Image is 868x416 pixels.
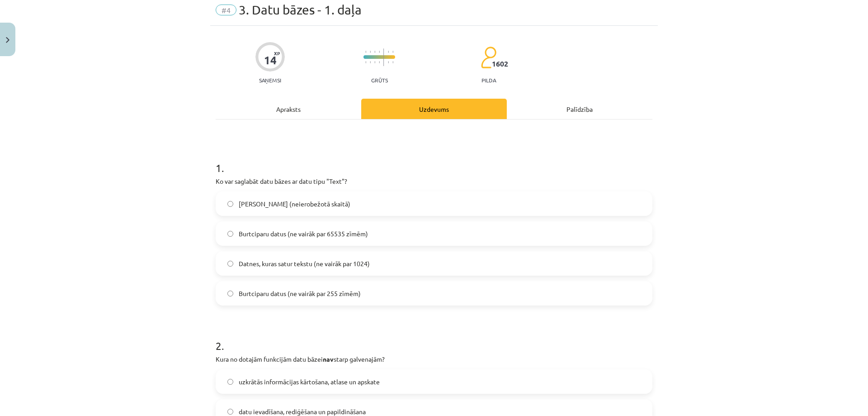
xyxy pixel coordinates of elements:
p: Ko var saglabāt datu bāzes ar datu tipu "Text"? [216,177,652,186]
div: Palīdzība [507,99,652,119]
img: icon-short-line-57e1e144782c952c97e751825c79c345078a6d821885a25fce030b3d8c18986b.svg [392,51,393,53]
input: Datnes, kuras satur tekstu (ne vairāk par 1024) [227,261,233,267]
span: Datnes, kuras satur tekstu (ne vairāk par 1024) [239,259,370,268]
img: icon-short-line-57e1e144782c952c97e751825c79c345078a6d821885a25fce030b3d8c18986b.svg [392,61,393,63]
img: icon-short-line-57e1e144782c952c97e751825c79c345078a6d821885a25fce030b3d8c18986b.svg [388,51,389,53]
input: Burtciparu datus (ne vairāk par 255 zīmēm) [227,291,233,296]
img: icon-short-line-57e1e144782c952c97e751825c79c345078a6d821885a25fce030b3d8c18986b.svg [365,61,366,63]
p: Saņemsi [255,77,285,83]
img: icon-short-line-57e1e144782c952c97e751825c79c345078a6d821885a25fce030b3d8c18986b.svg [379,61,380,63]
h1: 1 . [216,146,652,174]
img: icon-close-lesson-0947bae3869378f0d4975bcd49f059093ad1ed9edebbc8119c70593378902aed.svg [6,37,9,43]
input: Burtciparu datus (ne vairāk par 65535 zīmēm) [227,231,233,237]
img: icon-short-line-57e1e144782c952c97e751825c79c345078a6d821885a25fce030b3d8c18986b.svg [374,51,375,53]
span: XP [274,51,280,56]
span: [PERSON_NAME] (neierobežotā skaitā) [239,199,350,209]
input: uzkrātās informācijas kārtošana, atlase un apskate [227,379,233,385]
img: icon-short-line-57e1e144782c952c97e751825c79c345078a6d821885a25fce030b3d8c18986b.svg [388,61,389,63]
h1: 2 . [216,324,652,352]
img: icon-short-line-57e1e144782c952c97e751825c79c345078a6d821885a25fce030b3d8c18986b.svg [379,51,380,53]
img: students-c634bb4e5e11cddfef0936a35e636f08e4e9abd3cc4e673bd6f9a4125e45ecb1.svg [481,46,496,69]
div: Uzdevums [361,99,507,119]
b: nav [323,355,334,363]
img: icon-long-line-d9ea69661e0d244f92f715978eff75569469978d946b2353a9bb055b3ed8787d.svg [383,48,384,66]
span: 1602 [492,60,508,68]
span: 3. Datu bāzes - 1. daļa [239,2,362,17]
span: Burtciparu datus (ne vairāk par 255 zīmēm) [239,289,361,298]
input: datu ievadīšana, rediģēšana un papildināšana [227,409,233,415]
img: icon-short-line-57e1e144782c952c97e751825c79c345078a6d821885a25fce030b3d8c18986b.svg [374,61,375,63]
div: 14 [264,54,277,67]
span: Burtciparu datus (ne vairāk par 65535 zīmēm) [239,229,368,239]
p: Grūts [371,77,388,83]
img: icon-short-line-57e1e144782c952c97e751825c79c345078a6d821885a25fce030b3d8c18986b.svg [370,51,371,53]
div: Apraksts [216,99,361,119]
span: #4 [216,5,236,15]
img: icon-short-line-57e1e144782c952c97e751825c79c345078a6d821885a25fce030b3d8c18986b.svg [365,51,366,53]
input: [PERSON_NAME] (neierobežotā skaitā) [227,201,233,207]
p: Kura no dotajām funkcijām datu bāzei starp galvenajām? [216,354,652,364]
span: uzkrātās informācijas kārtošana, atlase un apskate [239,377,380,387]
img: icon-short-line-57e1e144782c952c97e751825c79c345078a6d821885a25fce030b3d8c18986b.svg [370,61,371,63]
p: pilda [481,77,496,83]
